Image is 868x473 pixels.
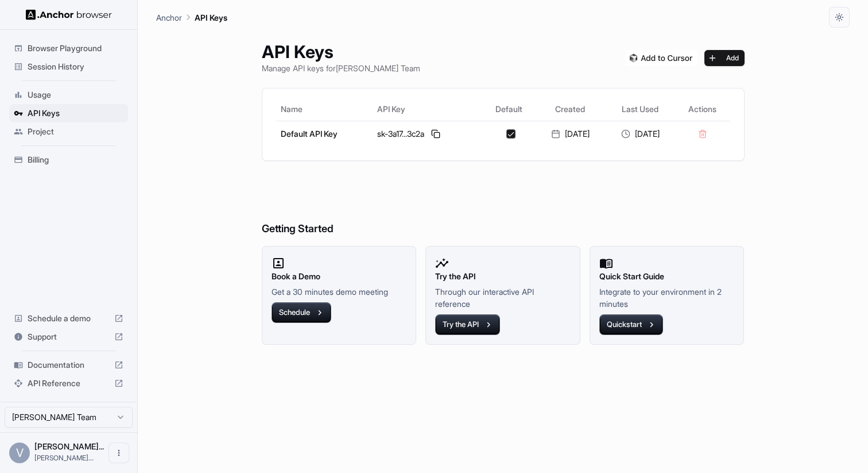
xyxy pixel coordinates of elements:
th: Last Used [605,98,675,121]
button: Try the API [435,314,500,335]
th: Default [482,98,535,121]
div: sk-3a17...3c2a [377,127,478,141]
button: Open menu [108,443,129,463]
div: API Keys [9,104,128,122]
div: Billing [9,151,128,169]
p: Through our interactive API reference [435,286,571,310]
span: Browser Playground [28,43,123,54]
span: API Keys [28,107,123,119]
span: Vig Sachidananda [34,441,104,451]
nav: breadcrumb [156,11,227,24]
h6: Getting Started [262,175,745,237]
p: Anchor [156,11,182,24]
span: Project [28,126,123,137]
div: Browser Playground [9,39,128,57]
h2: Quick Start Guide [599,270,735,283]
span: Documentation [28,359,110,371]
h2: Try the API [435,270,571,283]
div: Project [9,122,128,141]
span: v.sachidananda@gmail.com [34,453,94,462]
button: Quickstart [599,314,663,335]
div: Schedule a demo [9,309,128,328]
img: Add anchorbrowser MCP server to Cursor [625,50,697,66]
span: Billing [28,154,123,166]
th: Actions [675,98,730,121]
button: Copy API key [429,127,443,141]
td: Default API Key [276,121,373,147]
th: API Key [373,98,482,121]
p: Integrate to your environment in 2 minutes [599,286,735,310]
span: Support [28,331,110,343]
div: V [9,443,30,463]
div: [DATE] [610,128,671,140]
p: Manage API keys for [PERSON_NAME] Team [262,62,420,74]
span: Session History [28,61,123,72]
div: Documentation [9,356,128,374]
div: Usage [9,86,128,104]
div: Support [9,328,128,346]
span: Usage [28,89,123,101]
div: API Reference [9,374,128,393]
h2: Book a Demo [272,270,407,283]
div: [DATE] [540,128,600,140]
button: Schedule [272,302,331,323]
th: Created [535,98,605,121]
span: Schedule a demo [28,313,110,324]
p: Get a 30 minutes demo meeting [272,286,407,298]
button: Add [704,50,745,66]
p: API Keys [195,11,227,24]
h1: API Keys [262,41,420,62]
span: API Reference [28,378,110,389]
img: Anchor Logo [26,9,112,20]
th: Name [276,98,373,121]
div: Session History [9,57,128,76]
